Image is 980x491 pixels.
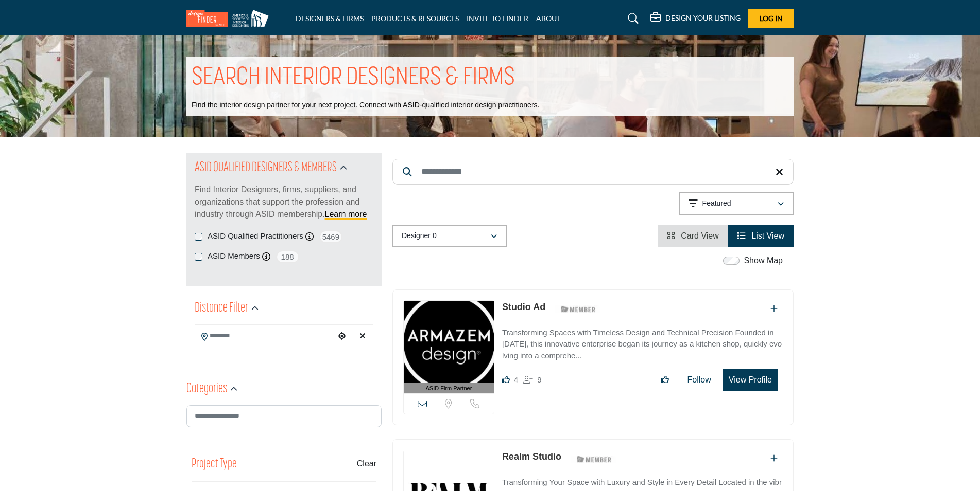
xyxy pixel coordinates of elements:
[658,225,728,247] li: Card View
[208,230,303,242] label: ASID Qualified Practitioners
[667,231,719,240] a: View Card
[744,254,783,267] label: Show Map
[654,370,676,390] button: Like listing
[681,370,718,390] button: Follow
[195,299,248,318] h2: Distance Filter
[325,210,367,219] a: Learn more
[571,452,617,465] img: ASID Members Badge Icon
[502,327,783,362] p: Transforming Spaces with Timeless Design and Technical Precision Founded in [DATE], this innovati...
[536,14,561,23] a: ABOUT
[392,159,794,185] input: Search Keyword
[195,159,337,177] h2: ASID QUALIFIED DESIGNERS & MEMBERS
[276,250,299,263] span: 188
[555,303,601,316] img: ASID Members Badge Icon
[195,253,202,261] input: ASID Members checkbox
[186,10,274,27] img: Site Logo
[186,380,227,398] h2: Categories
[514,375,518,384] span: 4
[502,302,545,312] a: Studio Ad
[723,369,778,391] button: View Profile
[502,300,545,314] p: Studio Ad
[195,233,202,241] input: ASID Qualified Practitioners checkbox
[665,13,741,23] h5: DESIGN YOUR LISTING
[355,325,370,348] div: Clear search location
[319,230,342,243] span: 5469
[702,198,731,209] p: Featured
[650,12,741,25] div: DESIGN YOUR LISTING
[502,376,510,384] i: Likes
[770,454,778,463] a: Add To List
[192,62,515,94] h1: SEARCH INTERIOR DESIGNERS & FIRMS
[404,301,494,383] img: Studio Ad
[192,100,539,111] p: Find the interior design partner for your next project. Connect with ASID-qualified interior desi...
[357,458,376,470] buton: Clear
[392,225,507,247] button: Designer 0
[728,225,794,247] li: List View
[195,326,334,346] input: Search Location
[681,231,719,240] span: Card View
[770,304,778,313] a: Add To List
[537,375,541,384] span: 9
[192,454,237,474] button: Project Type
[737,231,784,240] a: View List
[208,250,260,262] label: ASID Members
[402,231,437,241] p: Designer 0
[502,321,783,362] a: Transforming Spaces with Timeless Design and Technical Precision Founded in [DATE], this innovati...
[296,14,364,23] a: DESIGNERS & FIRMS
[404,301,494,394] a: ASID Firm Partner
[618,10,645,27] a: Search
[502,450,561,464] p: Realm Studio
[467,14,528,23] a: INVITE TO FINDER
[679,192,794,215] button: Featured
[371,14,459,23] a: PRODUCTS & RESOURCES
[748,9,794,28] button: Log In
[186,405,382,427] input: Search Category
[751,231,784,240] span: List View
[334,325,350,348] div: Choose your current location
[760,14,783,23] span: Log In
[426,384,472,393] span: ASID Firm Partner
[502,451,561,462] a: Realm Studio
[195,184,373,221] p: Find Interior Designers, firms, suppliers, and organizations that support the profession and indu...
[523,374,541,386] div: Followers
